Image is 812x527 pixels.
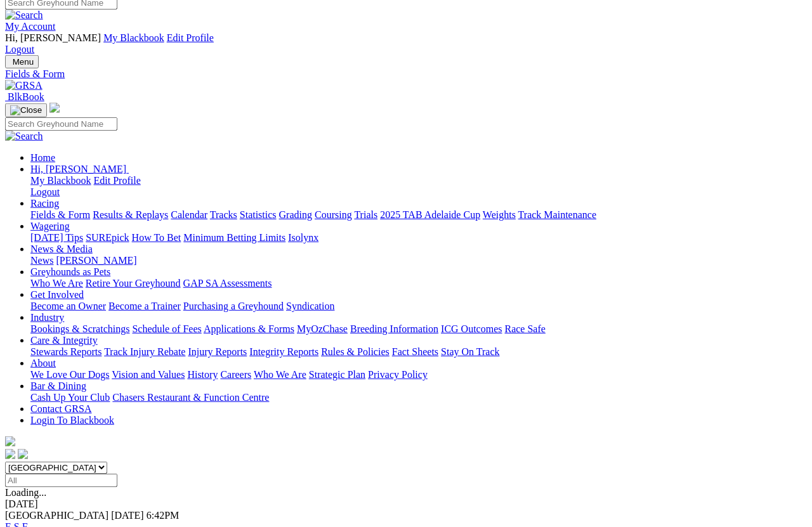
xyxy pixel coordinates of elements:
button: Toggle navigation [5,55,39,68]
a: Edit Profile [167,32,214,43]
a: Strategic Plan [309,369,365,380]
img: logo-grsa-white.png [49,103,60,113]
a: Logout [30,186,60,197]
a: Track Injury Rebate [104,346,185,357]
a: GAP SA Assessments [183,278,272,289]
a: Trials [354,209,377,220]
span: 6:42PM [147,510,180,521]
span: BlkBook [8,91,44,102]
span: Loading... [5,487,46,498]
a: History [187,369,218,380]
a: Login To Blackbook [30,415,114,426]
img: Search [5,131,43,142]
a: My Blackbook [30,175,91,186]
div: [DATE] [5,498,807,510]
span: [GEOGRAPHIC_DATA] [5,510,108,521]
a: My Account [5,21,56,32]
a: Industry [30,312,64,323]
span: Menu [13,57,34,67]
a: News & Media [30,244,93,254]
div: About [30,369,807,381]
a: Schedule of Fees [132,323,201,334]
a: Greyhounds as Pets [30,266,110,277]
span: [DATE] [111,510,144,521]
a: Statistics [240,209,277,220]
span: Hi, [PERSON_NAME] [30,164,126,174]
a: 2025 TAB Adelaide Cup [380,209,480,220]
div: My Account [5,32,807,55]
a: News [30,255,53,266]
a: [DATE] Tips [30,232,83,243]
a: Bar & Dining [30,381,86,391]
a: Become a Trainer [108,301,181,311]
a: [PERSON_NAME] [56,255,136,266]
a: Logout [5,44,34,55]
input: Search [5,117,117,131]
a: Tracks [210,209,237,220]
a: Isolynx [288,232,318,243]
a: Hi, [PERSON_NAME] [30,164,129,174]
a: Track Maintenance [518,209,596,220]
a: Who We Are [30,278,83,289]
input: Select date [5,474,117,487]
img: facebook.svg [5,449,15,459]
a: Stay On Track [441,346,499,357]
a: My Blackbook [103,32,164,43]
a: Racing [30,198,59,209]
a: Privacy Policy [368,369,428,380]
a: Grading [279,209,312,220]
a: Minimum Betting Limits [183,232,285,243]
a: Purchasing a Greyhound [183,301,284,311]
span: Hi, [PERSON_NAME] [5,32,101,43]
a: BlkBook [5,91,44,102]
img: Close [10,105,42,115]
div: Bar & Dining [30,392,807,403]
a: Home [30,152,55,163]
a: How To Bet [132,232,181,243]
a: Get Involved [30,289,84,300]
div: Industry [30,323,807,335]
a: Contact GRSA [30,403,91,414]
a: Rules & Policies [321,346,390,357]
div: Get Involved [30,301,807,312]
a: Syndication [286,301,334,311]
a: Stewards Reports [30,346,101,357]
img: logo-grsa-white.png [5,436,15,446]
a: Coursing [315,209,352,220]
img: twitter.svg [18,449,28,459]
a: Results & Replays [93,209,168,220]
img: Search [5,10,43,21]
a: About [30,358,56,368]
a: Weights [483,209,516,220]
div: Racing [30,209,807,221]
a: Become an Owner [30,301,106,311]
a: Careers [220,369,251,380]
button: Toggle navigation [5,103,47,117]
a: Fields & Form [5,68,807,80]
a: Calendar [171,209,207,220]
a: Edit Profile [94,175,141,186]
a: ICG Outcomes [441,323,502,334]
a: Chasers Restaurant & Function Centre [112,392,269,403]
a: Injury Reports [188,346,247,357]
a: Retire Your Greyhound [86,278,181,289]
a: Integrity Reports [249,346,318,357]
img: GRSA [5,80,43,91]
a: Bookings & Scratchings [30,323,129,334]
a: Cash Up Your Club [30,392,110,403]
div: News & Media [30,255,807,266]
a: We Love Our Dogs [30,369,109,380]
div: Hi, [PERSON_NAME] [30,175,807,198]
div: Wagering [30,232,807,244]
a: Care & Integrity [30,335,98,346]
a: Wagering [30,221,70,231]
a: Vision and Values [112,369,185,380]
a: Fields & Form [30,209,90,220]
a: Race Safe [504,323,545,334]
a: Breeding Information [350,323,438,334]
a: Who We Are [254,369,306,380]
a: Applications & Forms [204,323,294,334]
div: Care & Integrity [30,346,807,358]
div: Greyhounds as Pets [30,278,807,289]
